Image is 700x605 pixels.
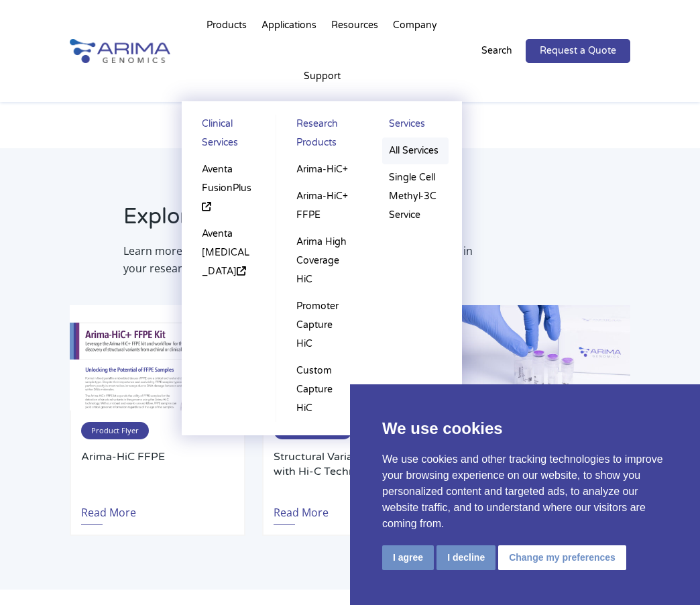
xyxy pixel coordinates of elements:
[290,115,355,156] a: Research Products
[227,204,293,216] span: Gene Regulation
[15,221,93,233] span: High Coverage Hi-C
[290,293,355,357] a: Promoter Capture HiC
[15,291,135,303] span: Arima Bioinformatics Platform
[70,305,245,410] img: Image_Product-Flyer-Arima-HiC-FFPE_Page_1-500x300.png
[3,187,12,196] input: Hi-C
[227,221,272,233] span: Epigenetics
[526,39,630,63] a: Request a Quote
[212,1,253,13] span: Last name
[3,205,12,213] input: Capture Hi-C
[498,545,626,570] button: Change my preferences
[382,115,449,137] a: Services
[215,222,224,231] input: Epigenetics
[215,205,224,213] input: Gene Regulation
[290,357,355,422] a: Custom Capture HiC
[3,239,12,248] input: Hi-C for FFPE
[212,111,233,123] span: State
[70,39,170,64] img: Arima-Genomics-logo
[455,305,630,410] img: HiC-Kit_Arima-Genomics-2-500x300.jpg
[212,166,329,178] span: What is your area of interest?
[382,451,668,532] p: We use cookies and other tracking technologies to improve your browsing experience on our website...
[3,274,12,283] input: Library Prep
[123,242,482,277] p: Learn more about how you can use Arima HiC+ Kits and Workflows in your research:
[195,156,261,221] a: Aventa FusionPlus
[227,186,302,199] span: Genome Assembly
[227,239,286,251] span: Human Health
[215,239,224,248] input: Human Health
[3,309,12,318] input: Other
[15,274,64,286] span: Library Prep
[81,422,149,439] span: Product Flyer
[274,494,329,525] a: Read More
[382,545,434,570] button: I agree
[81,449,234,494] a: Arima-HiC FFPE
[382,417,668,441] p: We use cookies
[227,274,251,286] span: Other
[15,309,39,321] span: Other
[195,221,261,285] a: Aventa [MEDICAL_DATA]
[382,164,449,229] a: Single Cell Methyl-3C Service
[290,183,355,229] a: Arima-HiC+ FFPE
[195,115,261,156] a: Clinical Services
[382,137,449,164] a: All Services
[3,222,12,231] input: High Coverage Hi-C
[15,186,32,199] span: Hi-C
[481,42,512,60] p: Search
[3,292,12,300] input: Arima Bioinformatics Platform
[274,449,426,494] a: Structural Variant Detection with Hi-C Technology
[290,156,355,183] a: Arima-HiC+
[15,256,99,268] span: Single-Cell Methyl-3C
[227,256,339,268] span: Structural Variant Discovery
[215,257,224,266] input: Structural Variant Discovery
[215,187,224,196] input: Genome Assembly
[215,274,224,283] input: Other
[123,202,482,242] h2: Explore Our Resources
[15,239,67,251] span: Hi-C for FFPE
[15,204,66,216] span: Capture Hi-C
[290,229,355,293] a: Arima High Coverage HiC
[436,545,495,570] button: I decline
[81,494,136,525] a: Read More
[3,257,12,266] input: Single-Cell Methyl-3C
